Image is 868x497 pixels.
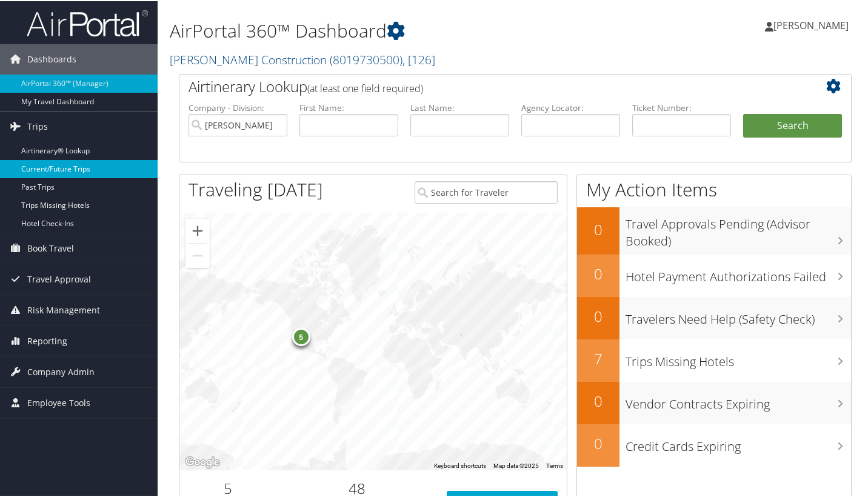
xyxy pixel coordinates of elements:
[765,6,861,42] a: [PERSON_NAME]
[299,101,398,113] label: First Name:
[493,461,539,468] span: Map data ©2025
[521,101,620,113] label: Agency Locator:
[626,208,851,248] h3: Travel Approvals Pending (Advisor Booked)
[27,294,100,324] span: Risk Management
[626,304,851,327] h3: Travelers Need Help (Safety Check)
[626,431,851,454] h3: Credit Cards Expiring
[577,390,619,410] h2: 0
[577,218,619,239] h2: 0
[189,176,323,201] h1: Traveling [DATE]
[27,387,90,417] span: Employee Tools
[577,206,851,253] a: 0Travel Approvals Pending (Advisor Booked)
[577,305,619,325] h2: 0
[577,381,851,423] a: 0Vendor Contracts Expiring
[189,75,786,96] h2: Airtinerary Lookup
[27,43,76,73] span: Dashboards
[330,50,402,67] span: ( 8019730500 )
[577,176,851,201] h1: My Action Items
[170,17,630,42] h1: AirPortal 360™ Dashboard
[410,101,509,113] label: Last Name:
[182,453,222,469] a: Open this area in Google Maps (opens a new window)
[577,262,619,283] h2: 0
[577,296,851,338] a: 0Travelers Need Help (Safety Check)
[743,113,842,137] button: Search
[27,356,95,386] span: Company Admin
[577,347,619,368] h2: 7
[415,180,558,202] input: Search for Traveler
[577,338,851,381] a: 7Trips Missing Hotels
[626,389,851,412] h3: Vendor Contracts Expiring
[27,263,91,293] span: Travel Approval
[27,325,67,355] span: Reporting
[626,261,851,284] h3: Hotel Payment Authorizations Failed
[27,8,148,36] img: airportal-logo.png
[546,461,563,468] a: Terms (opens in new tab)
[577,432,619,453] h2: 0
[626,346,851,369] h3: Trips Missing Hotels
[307,81,423,94] span: (at least one field required)
[185,242,210,267] button: Zoom out
[189,101,287,113] label: Company - Division:
[292,326,310,344] div: 5
[402,50,435,67] span: , [ 126 ]
[170,50,435,67] a: [PERSON_NAME] Construction
[27,110,48,141] span: Trips
[773,18,849,31] span: [PERSON_NAME]
[632,101,731,113] label: Ticket Number:
[434,461,486,469] button: Keyboard shortcuts
[185,218,210,242] button: Zoom in
[577,423,851,465] a: 0Credit Cards Expiring
[577,253,851,296] a: 0Hotel Payment Authorizations Failed
[182,453,222,469] img: Google
[27,232,74,262] span: Book Travel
